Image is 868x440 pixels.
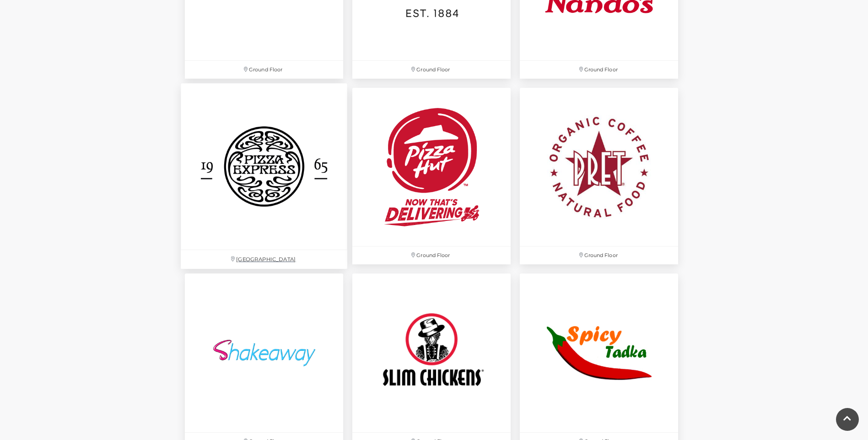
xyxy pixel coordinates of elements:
p: Ground Floor [185,61,343,79]
p: Ground Floor [352,61,511,79]
p: [GEOGRAPHIC_DATA] [181,250,347,269]
a: [GEOGRAPHIC_DATA] [176,79,352,274]
p: Ground Floor [520,61,678,79]
a: Ground Floor [515,83,683,269]
p: Ground Floor [352,247,511,264]
p: Ground Floor [520,247,678,264]
a: Ground Floor [348,83,515,269]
